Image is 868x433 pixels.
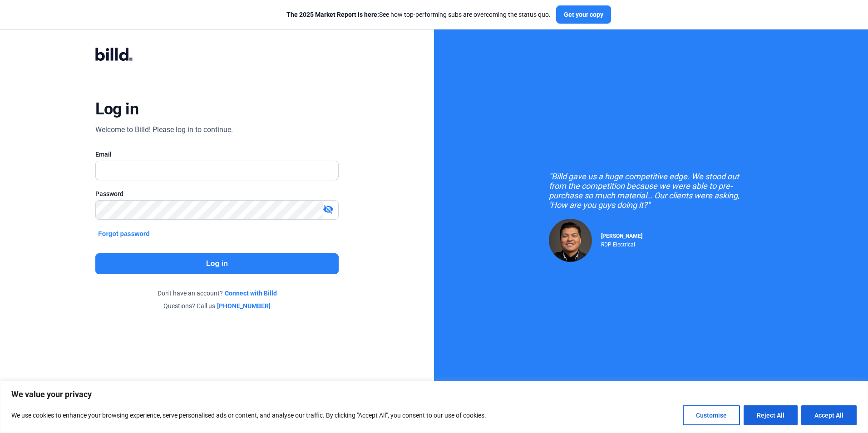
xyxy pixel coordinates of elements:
p: We value your privacy [11,389,857,400]
button: Customise [683,405,740,425]
button: Reject All [744,405,798,425]
div: Log in [95,99,138,119]
span: The 2025 Market Report is here: [286,11,379,18]
button: Log in [95,253,338,274]
button: Forgot password [95,229,153,239]
p: We use cookies to enhance your browsing experience, serve personalised ads or content, and analys... [11,410,486,421]
img: Raul Pacheco [549,219,592,262]
div: Password [95,189,338,198]
span: [PERSON_NAME] [601,233,642,239]
div: RDP Electrical [601,239,642,248]
div: Email [95,150,338,159]
div: See how top-performing subs are overcoming the status quo. [286,10,551,19]
div: Welcome to Billd! Please log in to continue. [95,124,233,135]
button: Get your copy [556,5,611,24]
a: Connect with Billd [225,289,277,298]
div: Questions? Call us [95,301,338,310]
button: Accept All [801,405,857,425]
mat-icon: visibility_off [323,204,334,215]
div: "Billd gave us a huge competitive edge. We stood out from the competition because we were able to... [549,172,753,210]
div: Don't have an account? [95,289,338,298]
a: [PHONE_NUMBER] [217,301,271,310]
